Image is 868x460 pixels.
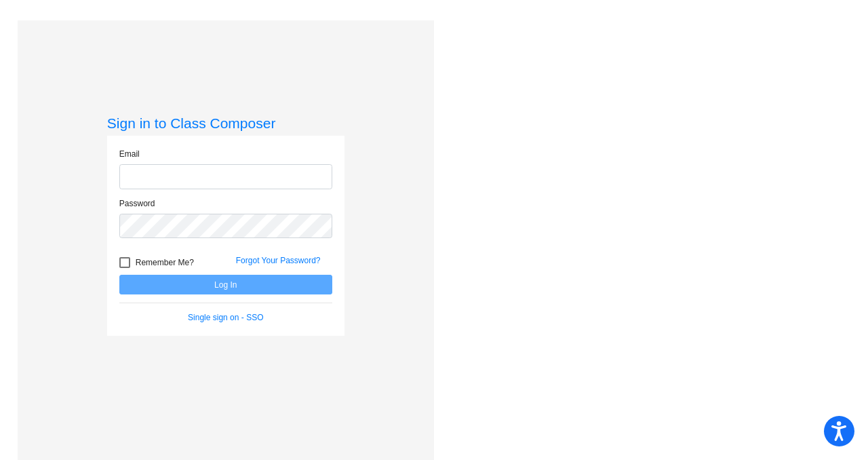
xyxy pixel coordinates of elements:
[119,148,140,160] label: Email
[107,115,344,132] h3: Sign in to Class Composer
[188,313,263,322] a: Single sign on - SSO
[119,197,155,210] label: Password
[236,256,321,265] a: Forgot Your Password?
[119,275,332,294] button: Log In
[136,254,194,271] span: Remember Me?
